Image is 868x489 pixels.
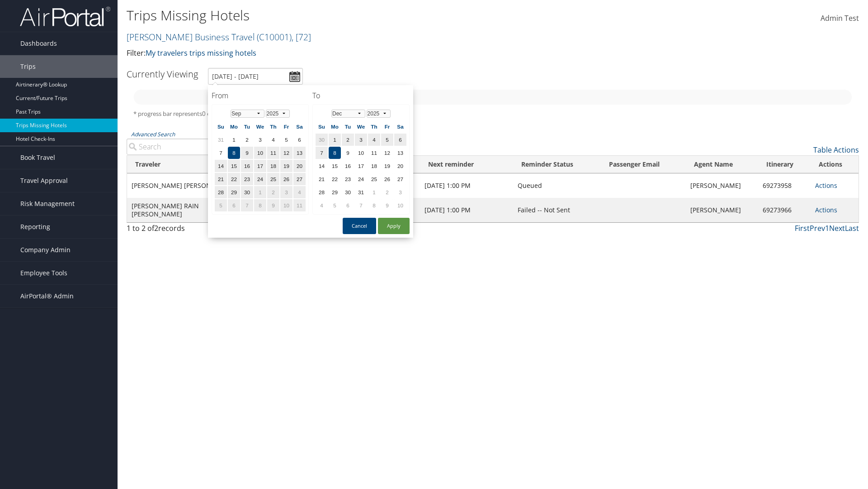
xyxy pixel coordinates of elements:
span: Admin Test [821,13,859,23]
td: 20 [394,160,406,172]
td: 19 [381,160,393,172]
td: 13 [293,147,306,159]
td: 31 [215,134,227,146]
td: [PERSON_NAME] RAIN [PERSON_NAME] [127,198,242,222]
td: 20 [293,160,306,172]
button: Apply [378,218,410,234]
td: 5 [215,199,227,211]
th: Passenger Email: activate to sort column ascending [601,156,686,173]
th: Su [316,120,328,133]
td: 23 [241,173,253,185]
td: 8 [329,147,341,159]
span: Employee Tools [20,262,67,284]
td: Failed -- Not Sent [513,198,600,222]
td: 22 [329,173,341,185]
th: Su [215,120,227,133]
span: Company Admin [20,239,71,261]
span: 2 [154,223,158,233]
td: 10 [280,199,292,211]
td: 10 [394,199,406,211]
td: [PERSON_NAME] [686,173,758,198]
th: Next reminder [420,156,514,173]
td: 1 [368,186,380,198]
td: 30 [342,186,354,198]
td: 3 [355,134,367,146]
td: 1 [329,134,341,146]
td: 27 [293,173,306,185]
th: Fr [280,120,292,133]
a: [PERSON_NAME] Business Travel [127,31,311,43]
td: 14 [215,160,227,172]
td: 15 [228,160,240,172]
td: 29 [329,186,341,198]
a: Table Actions [813,145,859,155]
span: ( C10001 ) [257,31,292,43]
td: 11 [267,147,279,159]
td: 7 [215,147,227,159]
td: 2 [381,186,393,198]
td: 3 [280,186,292,198]
td: 25 [368,173,380,185]
td: 9 [342,147,354,159]
th: Actions [811,156,859,173]
span: AirPortal® Admin [20,285,74,307]
span: Travel Approval [20,169,68,192]
td: 7 [316,147,328,159]
th: Tu [342,120,354,133]
td: 17 [254,160,266,172]
td: [DATE] 1:00 PM [420,198,514,222]
td: 24 [254,173,266,185]
img: airportal-logo.png [20,6,110,27]
a: My travelers trips missing hotels [146,48,256,58]
td: 28 [316,186,328,198]
td: 28 [215,186,227,198]
td: 10 [254,147,266,159]
td: 30 [241,186,253,198]
th: We [355,120,367,133]
th: Traveler: activate to sort column ascending [127,156,242,173]
a: Next [829,223,845,233]
td: 22 [228,173,240,185]
th: Itinerary [758,156,811,173]
td: 30 [316,134,328,146]
a: First [795,223,810,233]
a: Prev [810,223,825,233]
td: [DATE] 1:00 PM [420,173,514,198]
h5: * progress bar represents overnights covered for the selected time period. [133,110,852,118]
td: 5 [381,134,393,146]
td: 31 [355,186,367,198]
td: 8 [368,199,380,211]
span: , [ 72 ] [292,31,311,43]
td: 11 [293,199,306,211]
td: 16 [342,160,354,172]
td: 6 [394,134,406,146]
td: 24 [355,173,367,185]
td: 4 [368,134,380,146]
td: 69273966 [758,198,811,222]
td: 25 [267,173,279,185]
td: 10 [355,147,367,159]
a: Admin Test [821,5,859,33]
input: [DATE] - [DATE] [208,68,303,85]
span: Trips [20,55,36,78]
td: 21 [316,173,328,185]
td: 15 [329,160,341,172]
td: 16 [241,160,253,172]
td: 27 [394,173,406,185]
button: Cancel [343,218,376,234]
td: 9 [267,199,279,211]
td: 14 [316,160,328,172]
td: 1 [228,134,240,146]
h4: To [312,91,410,101]
td: 18 [368,160,380,172]
td: 2 [267,186,279,198]
td: 3 [394,186,406,198]
td: 5 [329,199,341,211]
td: 26 [381,173,393,185]
th: Mo [228,120,240,133]
th: Mo [329,120,341,133]
th: Sa [293,120,306,133]
input: Advanced Search [127,139,300,155]
div: 1 to 2 of records [127,223,300,238]
td: 21 [215,173,227,185]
